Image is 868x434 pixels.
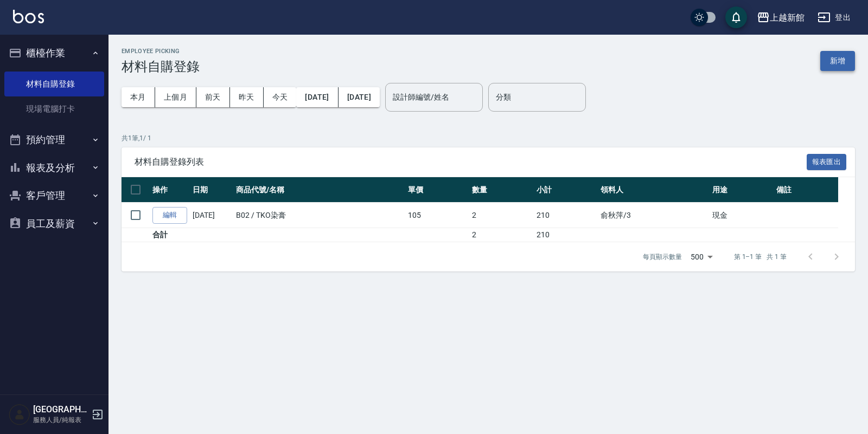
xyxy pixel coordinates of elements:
button: 客戶管理 [4,182,104,210]
a: 現場電腦打卡 [4,96,104,121]
button: 報表匯出 [807,154,847,171]
th: 日期 [190,177,233,203]
td: 210 [534,203,598,228]
th: 商品代號/名稱 [233,177,405,203]
button: 昨天 [230,87,264,107]
h5: [GEOGRAPHIC_DATA] [33,404,88,415]
a: 新增 [820,55,855,66]
button: [DATE] [296,87,338,107]
button: 登出 [813,8,855,28]
th: 用途 [710,177,774,203]
button: 上個月 [155,87,196,107]
p: 服務人員/純報表 [33,415,88,425]
th: 數量 [469,177,533,203]
td: 210 [534,228,598,242]
td: 105 [405,203,469,228]
img: Person [9,404,30,425]
td: 現金 [710,203,774,228]
td: 俞秋萍 /3 [598,203,710,228]
td: 2 [469,203,533,228]
button: 新增 [820,51,855,71]
button: [DATE] [339,87,380,107]
a: 編輯 [152,207,187,224]
th: 單價 [405,177,469,203]
th: 小計 [534,177,598,203]
p: 第 1–1 筆 共 1 筆 [734,252,787,262]
div: 500 [686,242,717,271]
h2: Employee Picking [122,48,200,55]
span: 材料自購登錄列表 [135,157,807,167]
td: 合計 [150,228,190,242]
td: [DATE] [190,203,233,228]
td: 2 [469,228,533,242]
th: 領料人 [598,177,710,203]
button: 預約管理 [4,126,104,154]
div: 上越新館 [770,11,805,24]
button: 櫃檯作業 [4,39,104,67]
a: 報表匯出 [807,156,847,166]
p: 共 1 筆, 1 / 1 [122,133,855,143]
td: B02 / TKO染膏 [233,203,405,228]
button: 本月 [122,87,155,107]
a: 材料自購登錄 [4,72,104,96]
th: 備註 [774,177,838,203]
button: 上越新館 [752,7,809,29]
button: save [725,7,747,28]
img: Logo [13,10,44,23]
button: 員工及薪資 [4,210,104,238]
button: 報表及分析 [4,154,104,182]
th: 操作 [150,177,190,203]
button: 前天 [196,87,230,107]
h3: 材料自購登錄 [122,59,200,74]
button: 今天 [264,87,297,107]
p: 每頁顯示數量 [643,252,682,262]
